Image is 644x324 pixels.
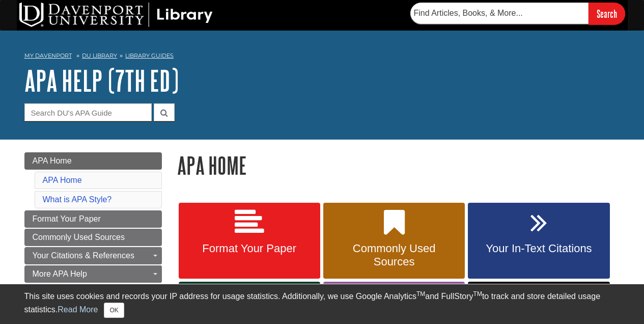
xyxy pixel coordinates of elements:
span: Your In-Text Citations [475,242,602,255]
a: Library Guides [125,52,174,59]
a: Your Citations & References [24,247,162,264]
input: Search [589,3,625,24]
button: Close [104,303,124,318]
a: APA Home [24,152,162,170]
a: What is APA Style? [43,195,112,204]
input: Find Articles, Books, & More... [410,3,589,24]
div: This site uses cookies and records your IP address for usage statistics. Additionally, we use Goo... [24,290,620,318]
h1: APA Home [177,152,620,178]
span: APA Home [33,156,72,165]
span: Your Citations & References [33,251,134,260]
img: DU Library [19,3,213,27]
a: Your In-Text Citations [468,203,609,279]
sup: TM [473,290,482,298]
span: Commonly Used Sources [33,233,125,241]
a: Read More [58,305,98,314]
span: Commonly Used Sources [331,242,457,268]
a: Format Your Paper [24,210,162,228]
span: Format Your Paper [33,214,101,223]
a: More APA Help [24,265,162,283]
a: APA Home [43,176,82,184]
a: DU Library [82,52,117,59]
a: Format Your Paper [179,203,320,279]
a: APA Help (7th Ed) [24,65,179,96]
form: Searches DU Library's articles, books, and more [410,3,625,24]
a: Commonly Used Sources [323,203,465,279]
span: Format Your Paper [186,242,313,255]
a: My Davenport [24,51,72,60]
sup: TM [416,290,425,298]
nav: breadcrumb [24,49,620,65]
a: Commonly Used Sources [24,229,162,246]
span: More APA Help [33,269,87,278]
input: Search DU's APA Guide [24,103,152,121]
